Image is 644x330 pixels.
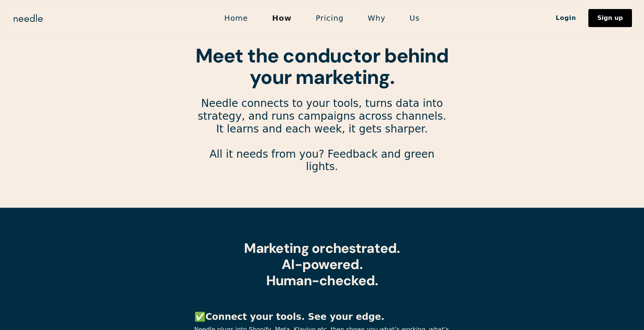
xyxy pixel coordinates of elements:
[588,9,632,27] a: Sign up
[206,312,385,322] strong: Connect your tools. See your edge.
[194,97,450,186] p: Needle connects to your tools, turns data into strategy, and runs campaigns across channels. It l...
[212,10,260,26] a: Home
[597,15,623,21] div: Sign up
[244,239,400,289] strong: Marketing orchestrated. AI-powered. Human-checked.
[304,10,356,26] a: Pricing
[194,311,450,323] p: ✅
[544,12,588,24] a: Login
[260,10,304,26] a: How
[356,10,397,26] a: Why
[397,10,432,26] a: Us
[195,43,449,90] strong: Meet the conductor behind your marketing.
